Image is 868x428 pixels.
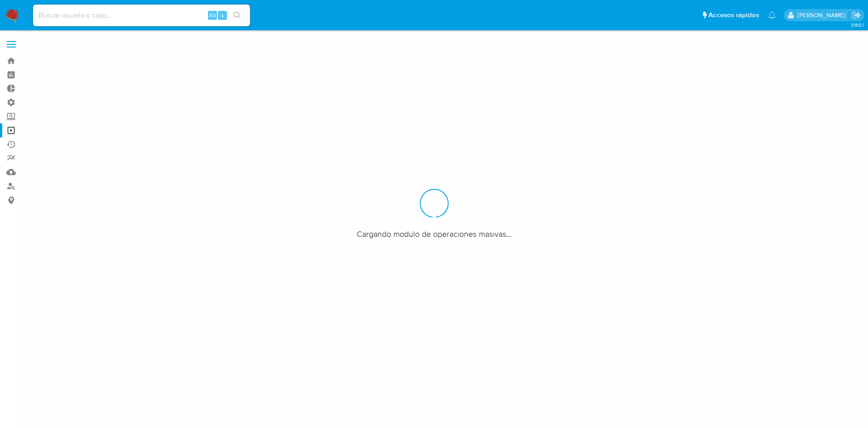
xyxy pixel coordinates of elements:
[228,9,246,22] button: search-icon
[357,228,512,239] span: Cargando modulo de operaciones masivas...
[708,10,759,20] span: Accesos rápidos
[33,9,250,21] input: Buscar usuario o caso...
[209,11,216,19] span: Alt
[768,11,776,19] a: Notificaciones
[221,11,224,19] span: s
[797,11,849,19] p: gustavo.deseta@mercadolibre.com
[852,10,861,20] a: Salir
